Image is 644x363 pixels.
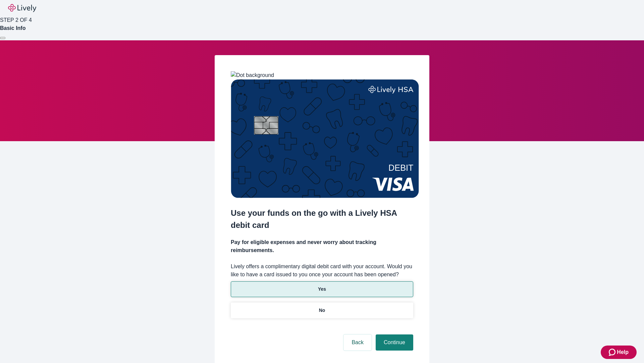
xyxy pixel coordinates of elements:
[8,4,36,12] img: Lively
[231,302,413,318] button: No
[343,334,372,351] button: Back
[617,348,629,356] span: Help
[318,286,326,293] p: Yes
[231,238,413,254] h4: Pay for eligible expenses and never worry about tracking reimbursements.
[231,207,413,231] h2: Use your funds on the go with a Lively HSA debit card
[231,79,419,198] img: Debit card
[231,263,413,279] label: Lively offers a complimentary digital debit card with your account. Would you like to have a card...
[601,346,637,359] button: Zendesk support iconHelp
[376,334,413,351] button: Continue
[231,71,274,79] img: Dot background
[231,281,413,297] button: Yes
[609,348,617,356] svg: Zendesk support icon
[319,307,325,314] p: No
